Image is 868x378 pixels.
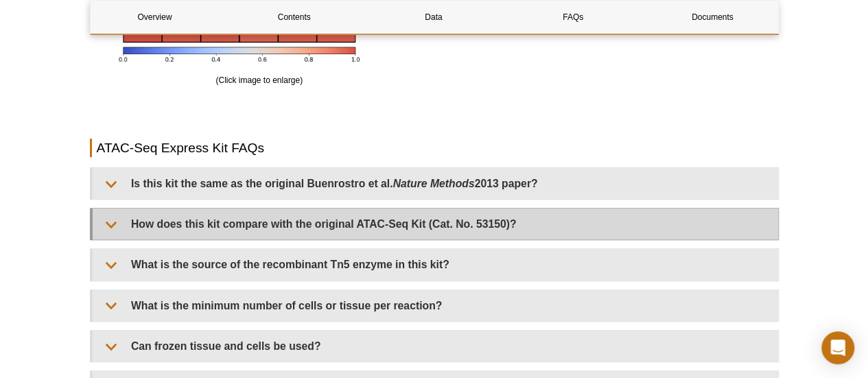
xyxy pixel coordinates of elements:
[91,1,220,34] a: Overview
[369,1,498,34] a: Data
[230,1,359,34] a: Contents
[93,331,778,362] summary: Can frozen tissue and cells be used?
[93,290,778,321] summary: What is the minimum number of cells or tissue per reaction?
[90,139,779,157] h2: ATAC-Seq Express Kit FAQs
[93,168,778,199] summary: Is this kit the same as the original Buenrostro et al.Nature Methods2013 paper?
[648,1,777,34] a: Documents
[508,1,637,34] a: FAQs
[821,331,854,364] div: Open Intercom Messenger
[93,249,778,280] summary: What is the source of the recombinant Tn5 enzyme in this kit?
[392,178,474,189] em: Nature Methods
[93,209,778,239] summary: How does this kit compare with the original ATAC-Seq Kit (Cat. No. 53150)?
